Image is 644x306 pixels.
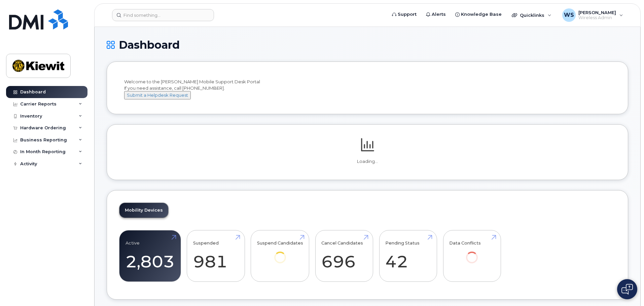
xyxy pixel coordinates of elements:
a: Pending Status 42 [385,234,431,278]
div: Welcome to the [PERSON_NAME] Mobile Support Desk Portal If you need assistance, call [PHONE_NUMBER]. [124,79,611,99]
button: Submit a Helpdesk Request [124,91,191,99]
a: Cancel Candidates 696 [321,234,367,278]
img: Open chat [621,284,633,295]
h1: Dashboard [107,39,628,51]
a: Data Conflicts [449,234,495,272]
a: Mobility Devices [119,203,168,218]
a: Suspended 981 [193,234,239,278]
a: Submit a Helpdesk Request [124,92,191,98]
a: Active 2,803 [126,234,175,278]
a: Suspend Candidates [257,234,303,272]
p: Loading... [119,159,616,165]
